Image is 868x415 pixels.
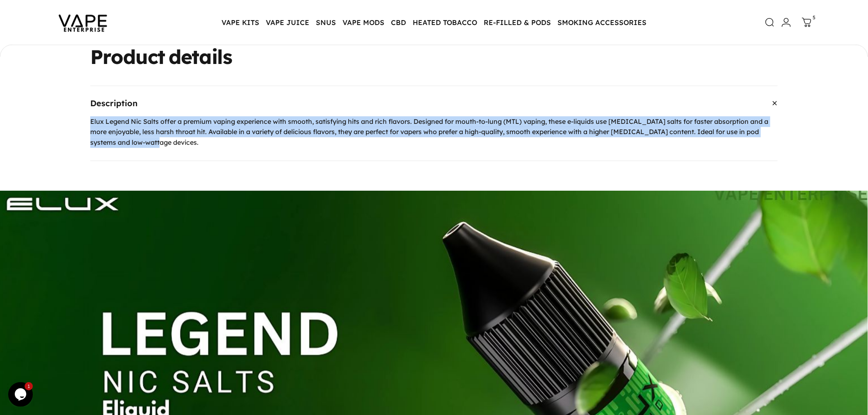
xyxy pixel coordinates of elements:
summary: RE-FILLED & PODS [480,14,554,31]
animate-element: details [169,47,232,66]
cart-count: 5 items [813,14,816,21]
img: Vape Enterprise [46,3,120,42]
summary: CBD [388,14,409,31]
summary: HEATED TOBACCO [409,14,480,31]
a: 5 items [798,14,816,32]
summary: VAPE KITS [218,14,263,31]
iframe: chat widget [8,382,34,407]
p: Elux Legend Nic Salts offer a premium vaping experience with smooth, satisfying hits and rich fla... [90,116,778,148]
summary: VAPE JUICE [263,14,313,31]
span: Description [90,99,137,107]
summary: Description [90,86,778,121]
summary: VAPE MODS [339,14,388,31]
summary: SMOKING ACCESSORIES [554,14,650,31]
nav: Primary [218,14,650,31]
animate-element: Product [90,47,165,66]
summary: SNUS [313,14,339,31]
